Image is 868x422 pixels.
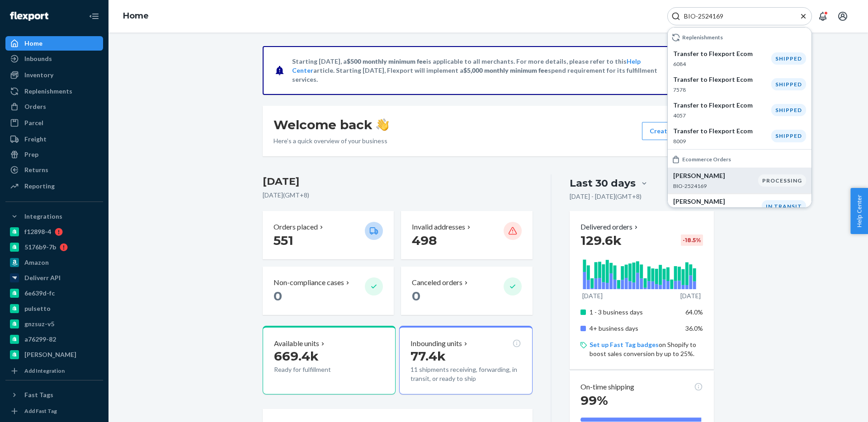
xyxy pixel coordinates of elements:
[5,116,103,130] a: Parcel
[5,347,103,362] a: [PERSON_NAME]
[5,271,103,285] a: Deliverr API
[5,301,103,316] a: pulsetto
[762,200,806,212] div: IN TRANSIT
[85,7,103,25] button: Close Navigation
[5,388,103,402] button: Fast Tags
[673,137,771,145] p: 8009
[376,118,389,131] img: hand-wave emoji
[680,12,792,21] input: Search Input
[412,222,465,232] p: Invalid addresses
[24,367,65,375] div: Add Integration
[5,209,103,224] button: Integrations
[5,406,103,417] a: Add Fast Tag
[24,407,57,415] div: Add Fast Tag
[850,188,868,234] button: Help Center
[673,60,771,68] p: 6084
[274,288,282,304] span: 0
[580,382,634,392] p: On-time shipping
[24,273,61,282] div: Deliverr API
[673,49,771,58] p: Transfer to Flexport Ecom
[5,255,103,270] a: Amazon
[580,393,608,408] span: 99%
[5,99,103,114] a: Orders
[274,222,318,232] p: Orders placed
[274,277,344,288] p: Non-compliance cases
[5,286,103,300] a: 6e639d-fc
[5,132,103,146] a: Freight
[123,11,149,21] a: Home
[24,135,47,144] div: Freight
[292,57,683,84] p: Starting [DATE], a is applicable to all merchants. For more details, please refer to this article...
[412,288,420,304] span: 0
[590,308,679,317] p: 1 - 3 business days
[24,150,38,159] div: Prep
[5,52,103,66] a: Inbounds
[399,326,532,394] button: Inbounding units77.4k11 shipments receiving, forwarding, in transit, or ready to ship
[685,308,703,316] span: 64.0%
[771,52,806,65] div: Shipped
[5,163,103,177] a: Returns
[24,350,76,359] div: [PERSON_NAME]
[116,3,156,29] ol: breadcrumbs
[814,7,832,25] button: Open notifications
[5,147,103,162] a: Prep
[410,338,462,349] p: Inbounding units
[580,233,622,248] span: 129.6k
[642,122,703,140] button: Create new
[24,70,53,80] div: Inventory
[263,267,394,315] button: Non-compliance cases 0
[5,332,103,347] a: a76299-82
[24,335,56,344] div: a76299-82
[24,102,46,111] div: Orders
[673,101,771,110] p: Transfer to Flexport Ecom
[673,86,771,94] p: 7578
[771,78,806,90] div: Shipped
[24,165,48,174] div: Returns
[274,365,358,374] p: Ready for fulfillment
[274,233,293,248] span: 551
[590,340,703,358] p: on Shopify to boost sales conversion by up to 25%.
[24,243,56,252] div: 5176b9-7b
[24,319,54,328] div: gnzsuz-v5
[274,136,389,145] p: Here’s a quick overview of your business
[673,75,771,84] p: Transfer to Flexport Ecom
[673,171,758,180] p: [PERSON_NAME]
[24,54,52,63] div: Inbounds
[24,227,51,236] div: f12898-4
[274,117,389,133] h1: Welcome back
[758,174,806,187] div: PROCESSING
[24,212,62,221] div: Integrations
[24,118,43,127] div: Parcel
[412,233,437,248] span: 498
[24,39,42,48] div: Home
[10,12,48,21] img: Flexport logo
[5,68,103,82] a: Inventory
[410,348,446,364] span: 77.4k
[263,191,533,200] p: [DATE] ( GMT+8 )
[24,258,49,267] div: Amazon
[263,211,394,259] button: Orders placed 551
[685,324,703,332] span: 36.0%
[580,222,640,232] button: Delivered orders
[671,12,680,21] svg: Search Icon
[582,291,603,300] p: [DATE]
[5,84,103,98] a: Replenishments
[5,179,103,193] a: Reporting
[5,240,103,254] a: 5176b9-7b
[673,127,771,136] p: Transfer to Flexport Ecom
[401,211,532,259] button: Invalid addresses 498
[834,7,852,25] button: Open account menu
[590,324,679,333] p: 4+ business days
[5,225,103,239] a: f12898-4
[274,348,319,364] span: 669.4k
[590,341,659,348] a: Set up Fast Tag badges
[263,326,396,394] button: Available units669.4kReady for fulfillment
[673,197,762,206] p: [PERSON_NAME]
[771,130,806,142] div: Shipped
[412,277,462,288] p: Canceled orders
[24,304,51,313] div: pulsetto
[673,182,758,190] p: BIO-2524169
[24,182,55,191] div: Reporting
[5,36,103,51] a: Home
